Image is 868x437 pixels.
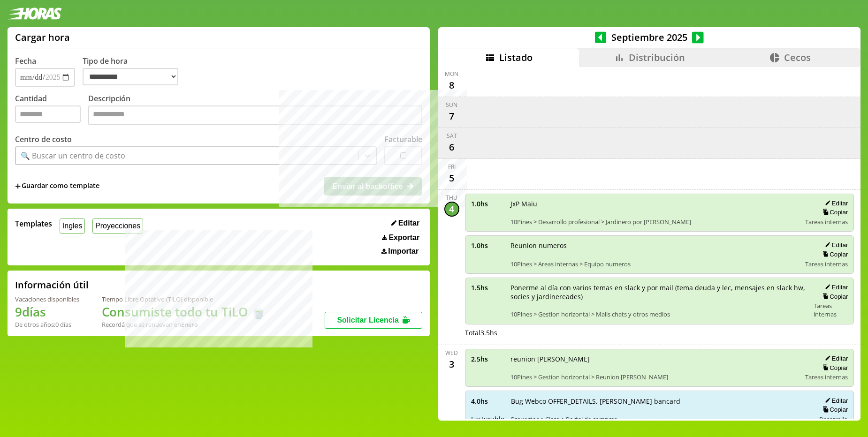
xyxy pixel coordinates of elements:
[446,194,457,202] div: Thu
[511,415,809,423] span: Proyectos > Claro > Portal de compras
[814,301,848,318] span: Tareas internas
[60,218,85,233] button: Ingles
[510,199,799,208] span: JxP Maiu
[447,132,457,140] div: Sat
[15,181,99,191] span: +Guardar como template
[92,218,143,233] button: Proyecciones
[471,414,504,423] span: Facturable
[471,283,504,292] span: 1.5 hs
[15,105,81,123] input: Cantidad
[805,373,848,381] span: Tareas internas
[444,140,459,155] div: 6
[8,8,62,20] img: logotipo
[15,31,70,44] h1: Cargar hora
[444,202,459,217] div: 4
[83,68,178,85] select: Tipo de hora
[820,250,848,258] button: Copiar
[819,415,848,423] span: Desarrollo
[444,357,459,372] div: 3
[820,293,848,301] button: Copiar
[15,56,36,66] label: Fecha
[102,303,266,320] h1: Consumiste todo tu TiLO 🍵
[511,397,809,406] span: Bug Webco OFFER_DETAILS, [PERSON_NAME] bancard
[21,151,125,161] div: 🔍 Buscar un centro de costo
[181,320,198,329] b: Enero
[784,51,811,64] span: Cecos
[822,241,848,249] button: Editar
[822,283,848,291] button: Editar
[445,70,458,78] div: Mon
[325,312,422,329] button: Solicitar Licencia
[629,51,685,64] span: Distribución
[822,354,848,362] button: Editar
[448,163,456,171] div: Fri
[83,56,186,87] label: Tipo de hora
[384,134,422,144] label: Facturable
[510,218,799,226] span: 10Pines > Desarrollo profesional > Jardinero por [PERSON_NAME]
[805,260,848,268] span: Tareas internas
[15,218,52,229] span: Templates
[820,406,848,414] button: Copiar
[510,241,799,250] span: Reunion numeros
[805,218,848,226] span: Tareas internas
[388,218,422,228] button: Editar
[379,233,422,242] button: Exportar
[102,295,266,303] div: Tiempo Libre Optativo (TiLO) disponible
[438,67,860,419] div: scrollable content
[388,234,419,242] span: Exportar
[465,328,854,337] div: Total 3.5 hs
[337,316,399,324] span: Solicitar Licencia
[606,31,692,44] span: Septiembre 2025
[15,93,88,128] label: Cantidad
[822,199,848,207] button: Editar
[446,101,457,109] div: Sun
[15,279,89,291] h2: Información útil
[15,295,79,303] div: Vacaciones disponibles
[445,349,458,357] div: Wed
[471,199,504,208] span: 1.0 hs
[444,109,459,124] div: 7
[510,354,799,363] span: reunion [PERSON_NAME]
[471,354,504,363] span: 2.5 hs
[499,51,533,64] span: Listado
[15,303,79,320] h1: 9 días
[510,310,807,318] span: 10Pines > Gestion horizontal > Mails chats y otros medios
[444,78,459,93] div: 8
[471,241,504,250] span: 1.0 hs
[822,397,848,405] button: Editar
[510,373,799,381] span: 10Pines > Gestion horizontal > Reunion [PERSON_NAME]
[510,260,799,268] span: 10Pines > Areas internas > Equipo numeros
[88,93,422,128] label: Descripción
[15,320,79,329] div: De otros años: 0 días
[444,171,459,186] div: 5
[388,247,419,256] span: Importar
[820,364,848,372] button: Copiar
[15,181,21,191] span: +
[15,134,72,144] label: Centro de costo
[820,208,848,216] button: Copiar
[102,320,266,329] div: Recordá que se renuevan en
[471,397,504,406] span: 4.0 hs
[510,283,807,301] span: Ponerme al día con varios temas en slack y por mail (tema deuda y lec, mensajes en slack hw, soci...
[88,105,422,125] textarea: Descripción
[398,219,419,227] span: Editar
